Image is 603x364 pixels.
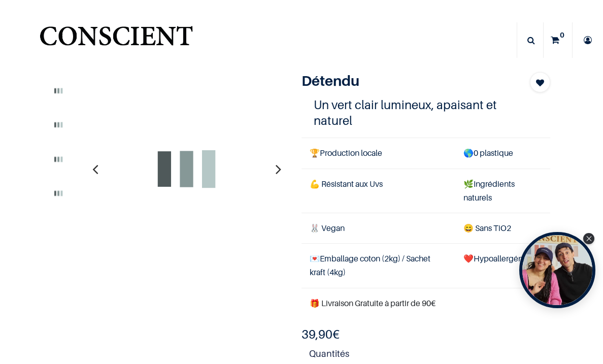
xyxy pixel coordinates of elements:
[455,213,550,244] td: ans TiO2
[314,97,538,128] h4: Un vert clair lumineux, apaisant et naturel
[519,232,595,308] div: Open Tolstoy
[463,179,474,189] span: 🌿
[44,77,72,105] img: Product image
[301,244,455,288] td: Emballage coton (2kg) / Sachet kraft (4kg)
[301,327,340,342] b: €
[455,244,550,288] td: ❤️Hypoallergénique
[536,77,544,89] span: Add to wishlist
[38,20,194,60] a: Logo of Conscient
[519,232,595,308] div: Tolstoy bubble widget
[44,145,72,173] img: Product image
[301,327,332,342] span: 39,90
[583,233,594,244] div: Close Tolstoy widget
[519,232,595,308] div: Open Tolstoy widget
[463,148,474,158] span: 🌎
[463,223,480,233] span: 😄 S
[557,30,567,40] sup: 0
[310,179,383,189] span: 💪 Résistant aux Uvs
[530,72,550,92] button: Add to wishlist
[310,223,345,233] span: 🐰 Vegan
[38,20,194,60] img: Conscient
[310,253,320,263] span: 💌
[544,22,572,58] a: 0
[301,72,513,89] h1: Détendu
[310,298,435,308] font: 🎁 Livraison Gratuite à partir de 90€
[455,169,550,213] td: Ingrédients naturels
[44,179,72,207] img: Product image
[89,72,284,267] img: Product image
[301,138,455,169] td: Production locale
[44,111,72,139] img: Product image
[455,138,550,169] td: 0 plastique
[310,148,320,158] span: 🏆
